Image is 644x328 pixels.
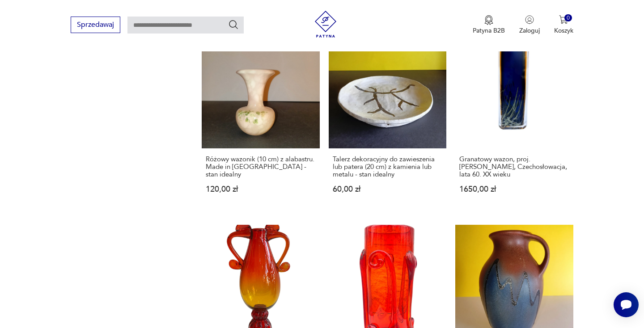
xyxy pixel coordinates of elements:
[333,185,442,193] p: 60,00 zł
[206,185,315,193] p: 120,00 zł
[228,19,239,30] button: Szukaj
[473,15,505,35] button: Patyna B2B
[71,17,120,33] button: Sprzedawaj
[525,15,534,24] img: Ikonka użytkownika
[559,15,568,24] img: Ikona koszyka
[473,26,505,35] p: Patyna B2B
[455,30,573,210] a: Granatowy wazon, proj. Pavel Hlava, Czechosłowacja, lata 60. XX wiekuGranatowy wazon, proj. [PERS...
[614,292,639,317] iframe: Smartsupp widget button
[554,26,573,35] p: Koszyk
[329,30,446,210] a: Talerz dekoracyjny do zawieszenia lub patera (20 cm) z kamienia lub metalu - stan idealnyTalerz d...
[473,15,505,35] a: Ikona medaluPatyna B2B
[202,30,319,210] a: Różowy wazonik (10 cm) z alabastru. Made in Italy - stan idealnyRóżowy wazonik (10 cm) z alabastr...
[519,26,540,35] p: Zaloguj
[459,185,569,193] p: 1650,00 zł
[206,156,315,178] h3: Różowy wazonik (10 cm) z alabastru. Made in [GEOGRAPHIC_DATA] - stan idealny
[564,14,572,22] div: 0
[71,22,120,29] a: Sprzedawaj
[333,156,442,178] h3: Talerz dekoracyjny do zawieszenia lub patera (20 cm) z kamienia lub metalu - stan idealny
[554,15,573,35] button: 0Koszyk
[519,15,540,35] button: Zaloguj
[459,156,569,178] h3: Granatowy wazon, proj. [PERSON_NAME], Czechosłowacja, lata 60. XX wieku
[312,11,339,38] img: Patyna - sklep z meblami i dekoracjami vintage
[484,15,493,25] img: Ikona medalu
